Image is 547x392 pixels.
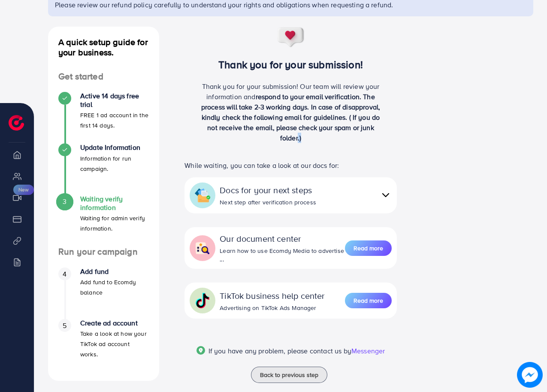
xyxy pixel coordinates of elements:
h4: Create ad account [80,319,149,327]
span: Read more [354,296,383,305]
div: TikTok business help center [220,289,325,302]
h4: Run your campaign [48,246,159,257]
img: logo [9,115,24,131]
div: Docs for your next steps [220,184,316,196]
img: collapse [380,189,392,201]
p: Add fund to Ecomdy balance [80,277,149,298]
span: Back to previous step [260,371,318,379]
h4: Get started [48,71,159,82]
span: 4 [63,269,66,279]
h4: Add fund [80,267,149,276]
span: If you have any problem, please contact us by [209,346,351,356]
img: collapse [195,293,210,308]
div: Learn how to use Ecomdy Media to advertise ... [220,246,345,264]
h3: Thank you for your submission! [173,58,409,71]
li: Active 14 days free trial [48,92,159,143]
li: Waiting verify information [48,195,159,246]
a: Read more [345,240,392,257]
button: Read more [345,293,392,308]
li: Update Information [48,143,159,195]
a: Read more [345,292,392,309]
h4: Active 14 days free trial [80,92,149,108]
h4: A quick setup guide for your business. [48,37,159,58]
p: Thank you for your submission! Our team will review your information and [196,81,385,143]
p: Waiting for admin verify information. [80,213,149,234]
span: Read more [354,244,383,252]
p: Take a look at how your TikTok ad account works. [80,328,149,359]
img: collapse [195,188,210,203]
span: respond to your email verification. The process will take 2-3 working days. In case of disapprova... [201,92,380,143]
p: While waiting, you can take a look at our docs for: [184,160,397,170]
img: image [519,364,541,386]
div: Next step after verification process [220,198,316,207]
span: 3 [63,197,66,207]
span: Messenger [351,346,385,356]
div: Advertising on TikTok Ads Manager [220,304,325,312]
img: Popup guide [196,346,205,355]
img: collapse [195,240,210,256]
li: Add fund [48,267,159,319]
div: Our document center [220,232,345,245]
p: Information for run campaign. [80,153,149,174]
span: 5 [63,321,66,331]
button: Read more [345,240,392,256]
li: Create ad account [48,319,159,371]
h4: Waiting verify information [80,195,149,211]
p: FREE 1 ad account in the first 14 days. [80,110,149,131]
button: Back to previous step [251,367,327,383]
h4: Update Information [80,143,149,152]
img: success [277,27,305,48]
